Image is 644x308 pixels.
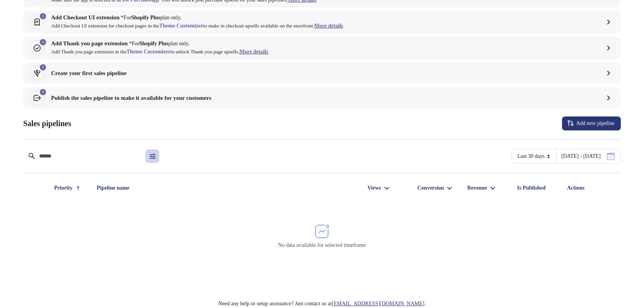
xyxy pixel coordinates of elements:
[467,185,487,191] span: Revenue
[123,45,174,59] button: Theme Customizer
[332,301,426,306] span: .
[40,89,46,95] div: 6
[417,185,444,191] span: Conversion
[126,49,171,55] span: Theme Customizer
[54,185,72,191] span: Priority
[576,120,615,127] span: Add new pipeline
[332,301,425,306] a: [EMAIL_ADDRESS][DOMAIN_NAME]
[314,23,343,29] span: More details
[239,49,268,55] span: More details
[40,13,46,19] div: 3
[51,70,126,76] span: Create your first sales pipeline
[40,39,46,45] div: 4
[156,19,206,33] button: Theme Customizer
[97,185,129,191] span: Pipeline name
[121,15,182,21] span: *For plan only.
[567,185,584,191] span: Actions
[131,15,160,21] strong: Shopify Plus
[139,41,168,46] strong: Shopify Plus
[236,45,272,59] button: More details
[562,116,621,130] button: Add new pipeline
[517,185,546,191] span: Is Published
[553,149,618,163] button: [DATE] - [DATE]
[278,242,366,248] span: No data available for selected timeframe
[51,40,128,46] span: Add Thank you page extension
[561,153,601,159] span: [DATE] - [DATE]
[51,95,211,101] span: Publish the sales pipeline to make it available for your customers
[51,14,120,21] span: Add Checkout UI extension
[40,64,46,70] div: 5
[367,185,381,191] span: Views
[51,22,343,30] div: Add Checkout UI extension for checkout pages in the to make in checkout upsells available on the ...
[159,23,203,29] span: Theme Customizer
[23,119,71,128] h2: Sales pipelines
[51,48,268,56] div: Add Thank you page extension in the to unlock Thank you page upsells.
[129,41,190,46] span: *For plan only.
[311,19,346,33] button: More details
